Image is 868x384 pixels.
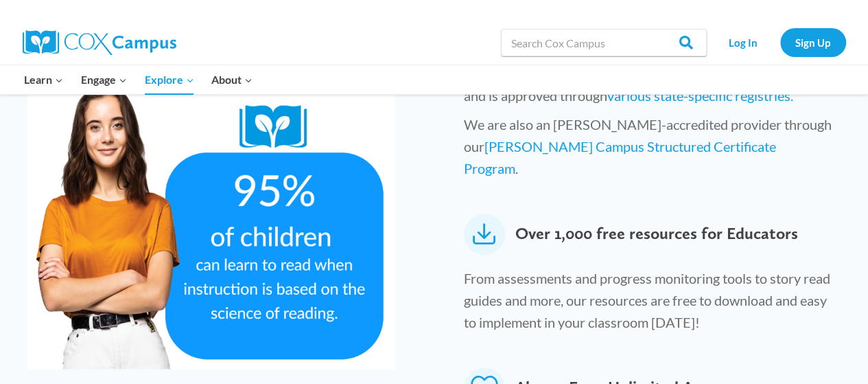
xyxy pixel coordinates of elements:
[23,30,176,55] img: Cox Campus
[714,28,773,56] a: Log In
[607,87,793,104] a: various state-specific registries.
[464,267,832,340] p: From assessments and progress monitoring tools to story read guides and more, our resources are f...
[136,65,203,94] button: Child menu of Explore
[464,113,832,186] p: We are also an [PERSON_NAME]-accredited provider through our .
[501,29,707,56] input: Search Cox Campus
[72,65,136,94] button: Child menu of Engage
[714,28,846,56] nav: Secondary Navigation
[16,65,73,94] button: Child menu of Learn
[464,138,776,177] a: [PERSON_NAME] Campus Structured Certificate Program
[780,28,846,56] a: Sign Up
[202,65,261,94] button: Child menu of About
[515,214,798,255] span: Over 1,000 free resources for Educators
[27,69,395,370] img: Frame 13 (1)
[16,65,261,94] nav: Primary Navigation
